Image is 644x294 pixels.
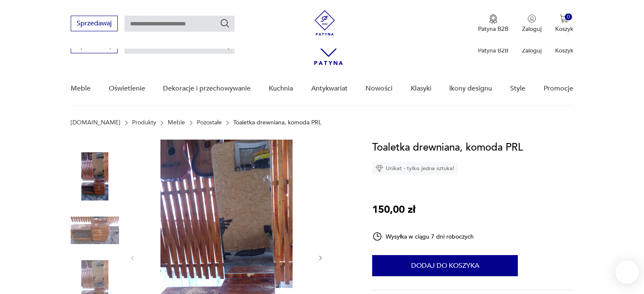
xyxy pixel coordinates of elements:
[522,25,542,33] p: Zaloguj
[560,14,568,23] img: Ikona koszyka
[372,231,474,242] div: Wysyłka w ciągu 7 dni roboczych
[269,72,293,105] a: Kuchnia
[555,25,573,33] p: Koszyk
[372,162,458,175] div: Unikat - tylko jedna sztuka!
[109,72,145,105] a: Oświetlenie
[372,202,415,218] p: 150,00 zł
[71,16,118,31] button: Sprzedawaj
[163,72,251,105] a: Dekoracje i przechowywanie
[555,14,573,33] button: 0Koszyk
[528,14,536,23] img: Ikonka użytkownika
[372,140,523,156] h1: Toaletka drewniana, komoda PRL
[71,21,118,27] a: Sprzedawaj
[132,119,156,126] a: Produkty
[544,72,573,105] a: Promocje
[168,119,185,126] a: Meble
[565,14,572,21] div: 0
[233,119,321,126] p: Toaletka drewniana, komoda PRL
[555,47,573,55] p: Koszyk
[197,119,222,126] a: Pozostałe
[522,14,542,33] button: Zaloguj
[615,260,639,284] iframe: Smartsupp widget button
[478,14,509,33] a: Ikona medaluPatyna B2B
[71,43,118,49] a: Sprzedawaj
[311,72,348,105] a: Antykwariat
[71,152,119,201] img: Zdjęcie produktu Toaletka drewniana, komoda PRL
[365,72,392,105] a: Nowości
[71,119,120,126] a: [DOMAIN_NAME]
[220,18,230,28] button: Szukaj
[372,255,518,276] button: Dodaj do koszyka
[411,72,431,105] a: Klasyki
[312,10,337,36] img: Patyna - sklep z meblami i dekoracjami vintage
[478,25,509,33] p: Patyna B2B
[478,14,509,33] button: Patyna B2B
[71,72,91,105] a: Meble
[489,14,498,24] img: Ikona medalu
[478,47,509,55] p: Patyna B2B
[71,206,119,255] img: Zdjęcie produktu Toaletka drewniana, komoda PRL
[376,165,383,172] img: Ikona diamentu
[449,72,492,105] a: Ikony designu
[522,47,542,55] p: Zaloguj
[510,72,525,105] a: Style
